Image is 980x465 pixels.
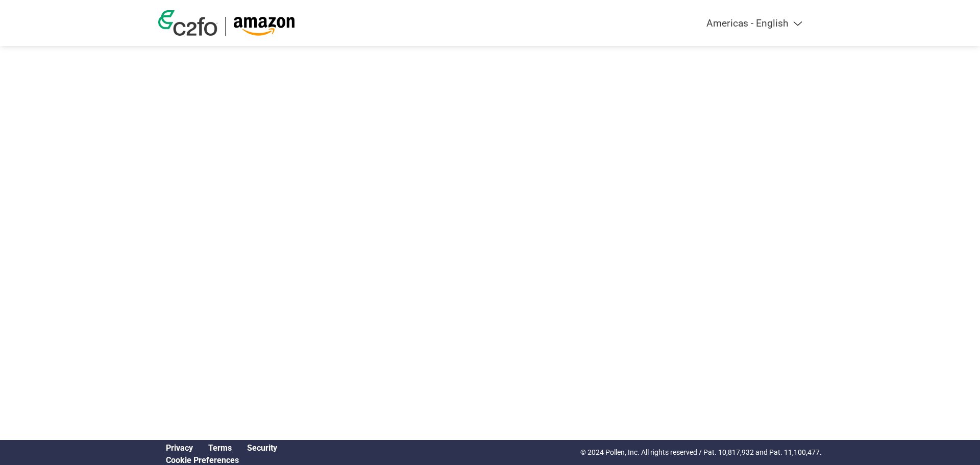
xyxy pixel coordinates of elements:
[208,443,232,453] a: Terms
[247,443,277,453] a: Security
[166,443,193,453] a: Privacy
[158,10,217,36] img: c2fo logo
[158,455,285,465] div: Open Cookie Preferences Modal
[580,447,822,458] p: © 2024 Pollen, Inc. All rights reserved / Pat. 10,817,932 and Pat. 11,100,477.
[233,17,295,36] img: Amazon
[166,455,239,465] a: Cookie Preferences, opens a dedicated popup modal window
